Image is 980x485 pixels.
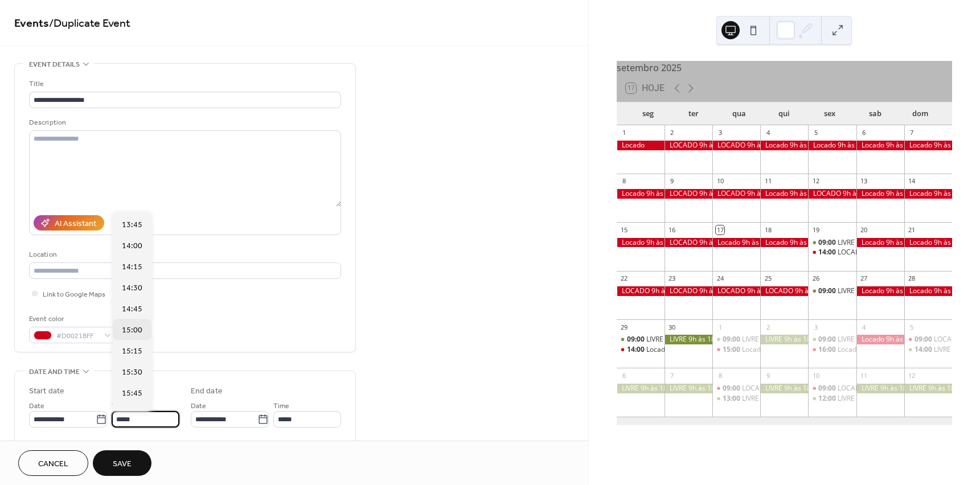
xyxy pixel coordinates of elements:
span: Time [273,400,289,412]
div: Locado 9h às 18h [760,189,808,199]
span: 14:30 [122,282,142,294]
div: LIVRE 9h às 13h [808,238,856,248]
span: 09:00 [723,335,742,344]
div: 26 [811,274,820,283]
div: 17 [716,225,724,234]
div: LIVRE 12h às 17h [808,394,856,404]
div: Locado 9h às 18h [856,141,904,150]
div: ter [671,102,716,125]
div: Locado 16h às 18h [808,345,856,355]
div: 7 [668,371,676,380]
div: 5 [811,129,820,137]
div: LOCADO 9h às 18h [665,286,712,296]
div: Locado 14h às 18h [617,345,665,355]
div: qui [761,102,807,125]
div: Locado 9h às 18h [904,141,952,150]
div: 29 [620,323,629,331]
div: LOCADO 9h às 18h [665,141,712,150]
div: 8 [716,371,724,380]
span: Link to Google Maps [43,289,105,301]
div: 16 [668,225,676,234]
span: 14:00 [627,345,646,355]
div: LIVRE 9h às 18h [856,384,904,393]
div: 1 [716,323,724,331]
span: 15:30 [122,367,142,379]
div: LIVRE 9h às 14h [742,335,792,344]
span: 12:00 [818,394,838,404]
div: 2 [668,129,676,137]
div: AI Assistant [55,218,96,230]
button: AI Assistant [34,215,104,231]
div: LIVRE 14h às 16h [904,345,952,355]
div: Event color [29,313,114,325]
span: Date [191,400,206,412]
div: 22 [620,274,629,283]
div: Locado 9h às 18h [856,335,904,344]
div: LIVRE 12h às 17h [838,394,891,404]
div: LIVRE 9h às 18h [665,384,712,393]
span: 15:00 [122,324,142,336]
span: Save [113,458,132,470]
div: LIVRE 9h às 14h [808,286,856,296]
div: LOCADO 9h às 18h [617,286,665,296]
div: Locado 9h às 18h [808,141,856,150]
div: 10 [716,177,724,186]
div: Locado 9h às 18h [617,189,665,199]
span: 09:00 [627,335,646,344]
span: 13:00 [723,394,742,404]
div: qua [716,102,762,125]
div: LOCADO 9h às 18h [712,286,760,296]
div: LOCADO 9h às 18h [665,189,712,199]
div: Locado 9h às 18h [904,286,952,296]
div: 23 [668,274,676,283]
span: Date and time [29,366,80,378]
div: 2 [764,323,772,331]
div: 14 [908,177,916,186]
div: LOCADO 14h às 18h [838,248,902,257]
div: 5 [908,323,916,331]
div: LIVRE 9h às 15h [838,335,887,344]
button: Cancel [18,450,88,476]
div: LOCADO 9h às 18h [712,141,760,150]
div: 1 [620,129,629,137]
div: 25 [764,274,772,283]
span: 14:00 [818,248,838,257]
div: 27 [860,274,868,283]
div: 6 [620,371,629,380]
span: 09:00 [818,335,838,344]
div: 3 [811,323,820,331]
div: 24 [716,274,724,283]
div: 15 [620,225,629,234]
div: Start date [29,385,64,397]
div: 11 [764,177,772,186]
a: Events [14,13,49,35]
div: LOCADO 9h às 18h [665,238,712,248]
div: seg [626,102,671,125]
span: 16:00 [122,409,142,421]
div: LIVRE 9h às 15h [808,335,856,344]
div: LIVRE 9h às 14h [712,335,760,344]
span: 16:00 [818,345,838,355]
div: 13 [860,177,868,186]
div: LIVRE 9h às 13h [646,335,696,344]
div: 7 [908,129,916,137]
div: Locado [617,141,665,150]
div: 3 [716,129,724,137]
div: Locado 14h às 18h [646,345,706,355]
div: LOCADO 9h às 13h [904,335,952,344]
div: 19 [811,225,820,234]
div: Locado 9h às 18h [760,238,808,248]
div: Locado 9h às 18h [904,189,952,199]
div: 21 [908,225,916,234]
div: LIVRE 9h às 13h [617,335,665,344]
span: 13:45 [122,219,142,231]
span: 09:00 [723,384,742,393]
div: Locado 9h às 18h [856,189,904,199]
div: sex [807,102,852,125]
div: LIVRE 9h às 18h [617,384,665,393]
div: 28 [908,274,916,283]
div: Locado 9h às 18h [712,238,760,248]
div: Locado 9h às 18h [904,238,952,248]
div: dom [897,102,943,125]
